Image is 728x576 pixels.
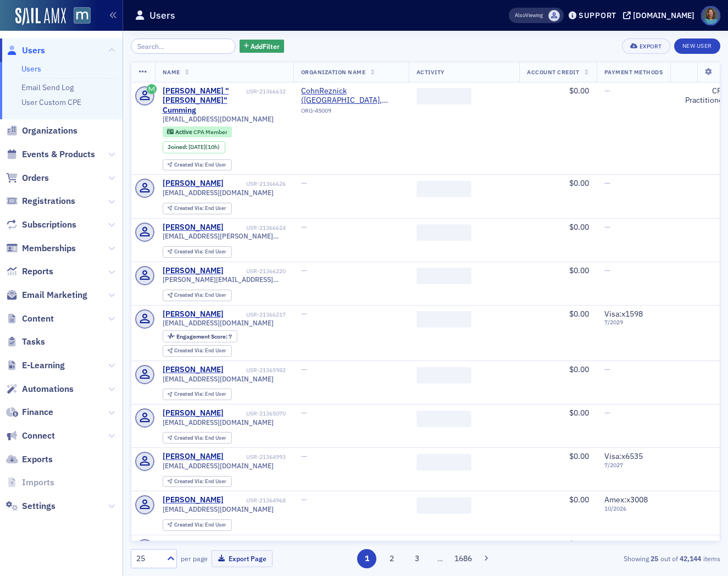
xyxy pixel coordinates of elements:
[176,333,229,340] span: Engagement Score :
[604,408,610,418] span: —
[301,495,307,505] span: —
[163,309,224,319] a: [PERSON_NAME]
[6,242,76,254] a: Memberships
[22,359,65,372] span: E-Learning
[212,550,273,567] button: Export Page
[416,88,471,104] span: ‌
[175,128,193,136] span: Active
[640,43,662,49] div: Export
[174,390,205,397] span: Created Via :
[163,539,199,549] div: ckwartner
[22,477,54,489] span: Imports
[416,68,445,76] span: Activity
[174,347,205,354] span: Created Via :
[225,268,286,275] div: USR-21366220
[22,453,53,466] span: Exports
[225,410,286,417] div: USR-21365070
[225,311,286,318] div: USR-21366217
[163,432,232,444] div: Created Via: End User
[301,178,307,188] span: —
[225,180,286,187] div: USR-21366626
[163,266,224,276] div: [PERSON_NAME]
[22,219,76,231] span: Subscriptions
[604,462,663,469] span: 7 / 2027
[301,68,366,76] span: Organization Name
[163,203,232,214] div: Created Via: End User
[174,161,205,168] span: Created Via :
[301,309,307,319] span: —
[569,364,589,374] span: $0.00
[301,222,307,232] span: —
[163,476,232,488] div: Created Via: End User
[569,451,589,461] span: $0.00
[174,291,205,298] span: Created Via :
[163,495,224,505] a: [PERSON_NAME]
[6,430,55,442] a: Connect
[432,553,448,563] span: …
[21,64,41,74] a: Users
[416,497,471,514] span: ‌
[22,383,74,395] span: Automations
[22,500,55,512] span: Settings
[6,125,77,137] a: Organizations
[6,219,76,231] a: Subscriptions
[163,452,224,462] a: [PERSON_NAME]
[225,224,286,231] div: USR-21366624
[74,7,91,24] img: SailAMX
[163,365,224,375] div: [PERSON_NAME]
[416,311,471,328] span: ‌
[6,336,45,348] a: Tasks
[604,451,643,461] span: Visa : x6535
[604,495,648,505] span: Amex : x3008
[163,141,225,153] div: Joined: 2025-10-10 00:00:00
[174,204,205,212] span: Created Via :
[6,406,53,418] a: Finance
[531,553,720,563] div: Showing out of items
[131,38,236,54] input: Search…
[201,541,286,548] div: USR-21364740
[225,367,286,374] div: USR-21365982
[246,88,286,95] div: USR-21366632
[163,290,232,301] div: Created Via: End User
[301,107,401,118] div: ORG-45009
[22,265,53,278] span: Reports
[548,10,560,21] span: Justin Chase
[163,408,224,418] a: [PERSON_NAME]
[163,68,180,76] span: Name
[163,375,274,383] span: [EMAIL_ADDRESS][DOMAIN_NAME]
[15,8,66,25] img: SailAMX
[301,364,307,374] span: —
[163,223,224,232] div: [PERSON_NAME]
[416,367,471,384] span: ‌
[188,143,220,151] div: (10h)
[569,86,589,96] span: $0.00
[163,330,237,342] div: Engagement Score: 7
[6,195,75,207] a: Registrations
[301,265,307,275] span: —
[6,289,87,301] a: Email Marketing
[174,434,205,441] span: Created Via :
[174,248,205,255] span: Created Via :
[604,178,610,188] span: —
[174,391,226,397] div: End User
[515,12,543,19] span: Viewing
[163,246,232,258] div: Created Via: End User
[416,181,471,197] span: ‌
[181,553,208,563] label: per page
[163,319,274,327] span: [EMAIL_ADDRESS][DOMAIN_NAME]
[174,521,205,528] span: Created Via :
[225,453,286,461] div: USR-21364993
[604,309,643,319] span: Visa : x1598
[301,451,307,461] span: —
[163,179,224,189] a: [PERSON_NAME]
[569,222,589,232] span: $0.00
[174,162,226,168] div: End User
[6,383,74,395] a: Automations
[174,249,226,255] div: End User
[163,86,244,115] div: [PERSON_NAME] "[PERSON_NAME]" Cumming
[604,86,610,96] span: —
